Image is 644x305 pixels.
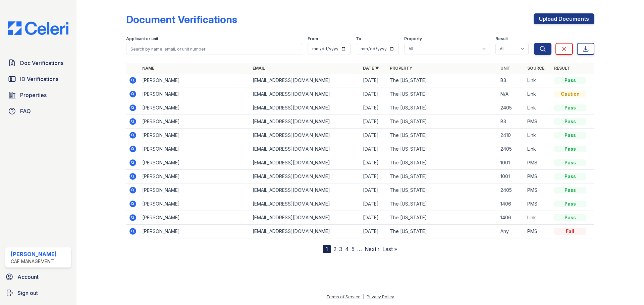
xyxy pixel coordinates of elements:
td: [PERSON_NAME] [140,197,250,211]
div: Pass [554,173,586,180]
td: The [US_STATE] [387,197,497,211]
a: Terms of Service [326,294,361,299]
a: 4 [345,246,349,252]
td: The [US_STATE] [387,142,497,156]
td: Link [525,87,551,101]
td: [DATE] [360,156,387,170]
td: Link [525,101,551,115]
td: N/A [498,87,525,101]
td: The [US_STATE] [387,170,497,183]
td: The [US_STATE] [387,87,497,101]
td: PMS [525,170,551,183]
a: Sign out [3,286,74,300]
a: FAQ [5,104,71,118]
div: Pass [554,146,586,152]
a: Result [554,66,570,71]
td: The [US_STATE] [387,156,497,170]
td: [DATE] [360,87,387,101]
a: Upload Documents [534,13,594,24]
td: [PERSON_NAME] [140,115,250,129]
div: | [363,294,364,299]
td: 2405 [498,183,525,197]
div: 1 [323,245,331,253]
td: PMS [525,225,551,238]
td: [PERSON_NAME] [140,183,250,197]
a: Last » [382,246,397,252]
td: [PERSON_NAME] [140,225,250,238]
div: Pass [554,201,586,207]
div: Pass [554,77,586,84]
td: [EMAIL_ADDRESS][DOMAIN_NAME] [250,225,360,238]
a: Name [142,66,154,71]
label: To [356,36,361,42]
span: Account [17,273,39,281]
a: Privacy Policy [367,294,394,299]
div: Pass [554,214,586,221]
td: Link [525,74,551,87]
td: [DATE] [360,170,387,183]
td: Link [525,142,551,156]
td: PMS [525,197,551,211]
td: [EMAIL_ADDRESS][DOMAIN_NAME] [250,183,360,197]
td: [EMAIL_ADDRESS][DOMAIN_NAME] [250,197,360,211]
td: 1001 [498,170,525,183]
a: Source [527,66,544,71]
td: [PERSON_NAME] [140,156,250,170]
a: Date ▼ [363,66,379,71]
td: 2405 [498,101,525,115]
td: [DATE] [360,142,387,156]
td: Link [525,129,551,142]
a: 2 [333,246,336,252]
td: [PERSON_NAME] [140,101,250,115]
td: [EMAIL_ADDRESS][DOMAIN_NAME] [250,74,360,87]
div: Pass [554,104,586,111]
td: 1406 [498,211,525,225]
td: Any [498,225,525,238]
td: [DATE] [360,115,387,129]
div: Pass [554,132,586,139]
td: [DATE] [360,183,387,197]
td: PMS [525,183,551,197]
td: 2405 [498,142,525,156]
div: Pass [554,118,586,125]
td: [PERSON_NAME] [140,87,250,101]
input: Search by name, email, or unit number [126,43,302,55]
a: 5 [352,246,355,252]
a: Account [3,270,74,284]
td: PMS [525,156,551,170]
td: [PERSON_NAME] [140,74,250,87]
label: Property [404,36,422,42]
a: Next › [365,246,380,252]
td: [EMAIL_ADDRESS][DOMAIN_NAME] [250,156,360,170]
label: Applicant or unit [126,36,158,42]
td: The [US_STATE] [387,115,497,129]
span: ID Verifications [20,75,58,83]
a: Doc Verifications [5,56,71,70]
a: ID Verifications [5,72,71,86]
a: Properties [5,88,71,102]
span: … [357,245,362,253]
td: [PERSON_NAME] [140,211,250,225]
div: Fail [554,228,586,235]
td: 1001 [498,156,525,170]
td: The [US_STATE] [387,183,497,197]
td: [EMAIL_ADDRESS][DOMAIN_NAME] [250,211,360,225]
label: Result [495,36,508,42]
td: [EMAIL_ADDRESS][DOMAIN_NAME] [250,115,360,129]
td: [DATE] [360,129,387,142]
a: Email [253,66,265,71]
a: Unit [500,66,511,71]
img: CE_Logo_Blue-a8612792a0a2168367f1c8372b55b34899dd931a85d93a1a3d3e32e68fde9ad4.png [3,21,74,35]
td: [DATE] [360,225,387,238]
div: [PERSON_NAME] [11,250,57,258]
td: [EMAIL_ADDRESS][DOMAIN_NAME] [250,129,360,142]
td: [EMAIL_ADDRESS][DOMAIN_NAME] [250,87,360,101]
div: Caution [554,91,586,97]
td: [PERSON_NAME] [140,170,250,183]
td: [EMAIL_ADDRESS][DOMAIN_NAME] [250,170,360,183]
td: [PERSON_NAME] [140,129,250,142]
td: The [US_STATE] [387,129,497,142]
div: Pass [554,187,586,194]
td: [EMAIL_ADDRESS][DOMAIN_NAME] [250,142,360,156]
